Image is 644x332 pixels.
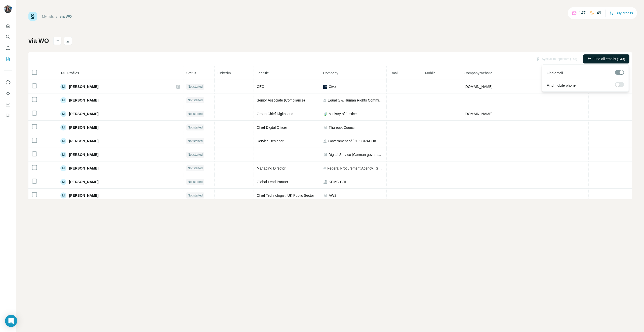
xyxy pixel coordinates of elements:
[28,37,49,45] h1: via WO
[4,43,12,52] button: Enrich CSV
[188,152,203,157] span: Not started
[69,125,98,130] span: [PERSON_NAME]
[188,125,203,130] span: Not started
[329,125,355,130] span: Thurrock Council
[547,83,576,88] span: Find mobile phone
[328,139,383,144] span: Government of [GEOGRAPHIC_DATA]
[257,139,284,143] span: Service Designer
[60,152,66,158] div: M
[257,166,286,170] span: Managing Director
[329,152,383,157] span: Digital Service (German government)
[60,14,72,19] div: via WO
[579,10,586,16] p: 147
[188,180,203,184] span: Not started
[4,54,12,63] button: My lists
[323,71,338,75] span: Company
[547,71,563,76] span: Find email
[69,179,98,184] span: [PERSON_NAME]
[188,139,203,143] span: Not started
[257,98,305,102] span: Senior Associate (Compliance)
[4,111,12,120] button: Feedback
[4,32,12,41] button: Search
[60,179,66,185] div: M
[69,98,98,103] span: [PERSON_NAME]
[257,180,288,184] span: Global Lead Partner
[5,315,17,327] div: Open Intercom Messenger
[69,84,98,89] span: [PERSON_NAME]
[69,193,98,198] span: [PERSON_NAME]
[60,165,66,171] div: M
[60,111,66,117] div: M
[257,85,264,89] span: CEO
[329,111,357,116] span: Ministry of Justice
[188,193,203,198] span: Not started
[329,179,346,184] span: KPMG CRI
[60,192,66,198] div: M
[186,71,196,75] span: Status
[69,139,98,144] span: [PERSON_NAME]
[188,98,203,103] span: Not started
[257,125,287,129] span: Chief Digital Officer
[188,166,203,171] span: Not started
[425,71,435,75] span: Mobile
[464,71,492,75] span: Company website
[60,124,66,130] div: M
[4,5,12,13] img: Avatar
[390,71,398,75] span: Email
[4,78,12,87] button: Use Surfe on LinkedIn
[69,152,98,157] span: [PERSON_NAME]
[42,14,54,18] a: My lists
[60,138,66,144] div: M
[257,71,269,75] span: Job title
[597,10,601,16] p: 49
[28,12,37,21] img: Surfe Logo
[4,100,12,109] button: Dashboard
[464,85,493,89] span: [DOMAIN_NAME]
[323,85,327,89] img: company-logo
[69,111,98,116] span: [PERSON_NAME]
[188,84,203,89] span: Not started
[610,10,633,17] button: Buy credits
[188,112,203,116] span: Not started
[60,97,66,103] div: M
[328,98,383,103] span: Equality & Human Rights Commission (EHRC)
[60,71,79,75] span: 143 Profiles
[329,84,336,89] span: Civo
[583,54,629,63] button: Find all emails (143)
[327,166,383,171] span: Federal Procurement Agency, [GEOGRAPHIC_DATA]
[257,112,294,116] span: Group Chief Digital and
[329,193,337,198] span: AWS
[56,14,57,19] li: /
[4,89,12,98] button: Use Surfe API
[60,84,66,90] div: M
[464,112,493,116] span: [DOMAIN_NAME]
[593,56,625,61] span: Find all emails (143)
[323,112,327,116] img: company-logo
[218,71,231,75] span: LinkedIn
[257,193,314,197] span: Chief Technologist, UK Public Sector
[53,37,61,45] button: actions
[4,21,12,30] button: Quick start
[69,166,98,171] span: [PERSON_NAME]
